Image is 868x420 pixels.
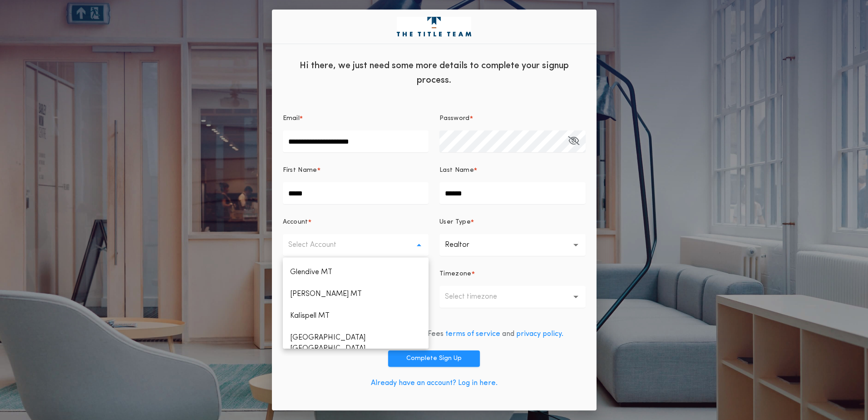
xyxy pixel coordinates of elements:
a: Already have an account? Log in here. [371,380,498,387]
p: [PERSON_NAME] MT [283,283,429,305]
p: Timezone [439,270,472,279]
p: First Name [283,166,317,175]
p: Select timezone [445,291,512,302]
div: Hi there, we just need some more details to complete your signup process. [272,51,597,92]
button: Password* [568,130,579,152]
p: Realtor [445,240,484,250]
p: Password [439,114,470,123]
button: Complete Sign Up [388,350,480,367]
p: User Type [439,218,471,227]
button: Select timezone [439,286,586,308]
input: Password* [439,130,586,152]
ul: Select Account [283,258,429,349]
a: terms of service [445,330,500,338]
input: Email* [283,130,429,152]
p: [GEOGRAPHIC_DATA] [GEOGRAPHIC_DATA] [283,327,429,360]
input: Last Name* [439,182,586,204]
button: Realtor [439,234,586,256]
p: Select Account [288,240,351,250]
p: Account [283,218,308,227]
button: Select Account [283,234,429,256]
p: Glendive MT [283,261,429,283]
p: Email [283,114,300,123]
p: Last Name [439,166,474,175]
div: By signing up, you agree to 24|Seven Fees and [305,329,563,340]
input: First Name* [283,182,429,204]
p: Kalispell MT [283,305,429,327]
img: logo [397,17,471,37]
a: privacy policy. [516,330,563,338]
